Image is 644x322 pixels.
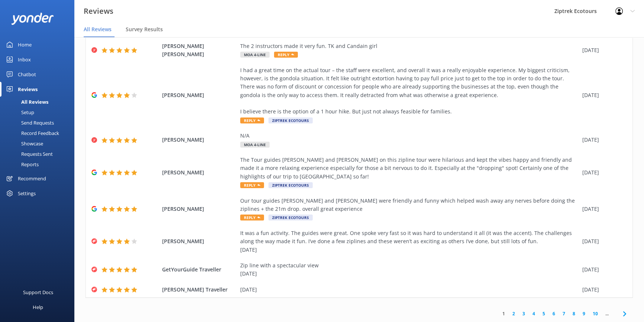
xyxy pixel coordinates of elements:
div: [DATE] [582,265,623,274]
span: [PERSON_NAME] Traveller [162,286,236,294]
a: Send Requests [4,117,74,128]
a: 4 [529,310,539,317]
a: 3 [519,310,529,317]
div: Home [18,37,32,52]
a: All Reviews [4,97,74,107]
div: [DATE] [582,168,623,177]
span: Ziptrek Ecotours [268,117,313,123]
div: The Tour guides [PERSON_NAME] and [PERSON_NAME] on this zipline tour were hilarious and kept the ... [240,156,579,181]
a: 7 [559,310,569,317]
div: I had a great time on the actual tour – the staff were excellent, and overall it was a really enj... [240,66,579,116]
div: [DATE] [582,136,623,144]
a: Showcase [4,138,74,149]
span: ... [602,310,612,317]
div: Zip line with a spectacular view [DATE] [240,261,579,278]
div: Record Feedback [4,128,59,138]
div: Inbox [18,52,31,67]
div: Reports [4,159,39,170]
a: Reports [4,159,74,170]
div: [DATE] [582,237,623,245]
a: Requests Sent [4,149,74,159]
div: [DATE] [582,286,623,294]
div: [DATE] [582,205,623,213]
span: [PERSON_NAME] [162,136,236,144]
span: Reply [274,52,298,58]
span: [PERSON_NAME] [162,237,236,245]
span: Survey Results [126,26,163,33]
div: Help [33,300,43,315]
span: Ziptrek Ecotours [268,182,313,188]
a: 8 [569,310,579,317]
span: [PERSON_NAME] [162,205,236,213]
div: Recommend [18,171,46,186]
span: All Reviews [84,26,112,33]
span: Reply [240,117,264,123]
span: Moa 4-Line [240,52,270,58]
span: [PERSON_NAME] [162,91,236,99]
div: N/A [240,132,579,140]
div: Our tour guides [PERSON_NAME] and [PERSON_NAME] were friendly and funny which helped wash away an... [240,197,579,213]
div: It was a fun activity. The guides were great. One spoke very fast so it was hard to understand it... [240,229,579,254]
div: Settings [18,186,36,201]
div: Support Docs [23,285,53,300]
h3: Reviews [84,5,113,17]
span: Moa 4-Line [240,142,270,148]
a: Setup [4,107,74,117]
div: All Reviews [4,97,48,107]
span: Ziptrek Ecotours [268,215,313,220]
a: 9 [579,310,589,317]
span: GetYourGuide Traveller [162,265,236,274]
div: Setup [4,107,34,117]
div: The 2 instructors made it very fun. TK and Candain girl [240,42,579,50]
a: 10 [589,310,602,317]
div: Send Requests [4,117,54,128]
div: Showcase [4,138,43,149]
div: [DATE] [240,286,579,294]
div: Requests Sent [4,149,53,159]
span: [PERSON_NAME] [PERSON_NAME] [162,42,236,59]
div: [DATE] [582,46,623,54]
img: yonder-white-logo.png [11,13,54,25]
span: [PERSON_NAME] [162,168,236,177]
div: Reviews [18,82,38,97]
div: [DATE] [582,91,623,99]
a: 5 [539,310,549,317]
div: Chatbot [18,67,36,82]
a: 1 [499,310,509,317]
span: Reply [240,215,264,220]
span: Reply [240,182,264,188]
a: 2 [509,310,519,317]
a: Record Feedback [4,128,74,138]
a: 6 [549,310,559,317]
